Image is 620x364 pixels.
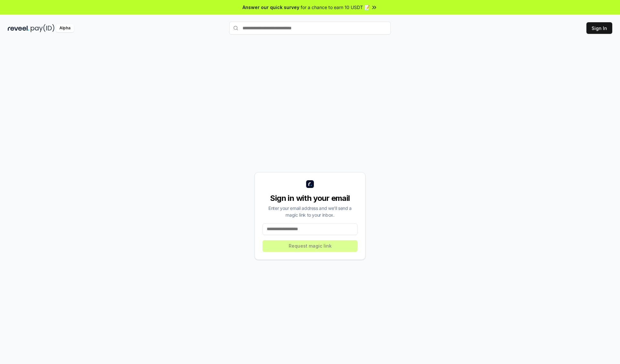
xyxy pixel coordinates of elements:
span: Answer our quick survey [243,4,299,11]
div: Sign in with your email [263,193,357,203]
span: for a chance to earn 10 USDT 📝 [301,4,370,11]
img: logo_small [306,180,314,188]
img: pay_id [31,24,55,32]
img: reveel_dark [8,24,29,32]
div: Alpha [56,24,74,32]
button: Sign In [586,22,612,34]
div: Enter your email address and we’ll send a magic link to your inbox. [263,205,357,218]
